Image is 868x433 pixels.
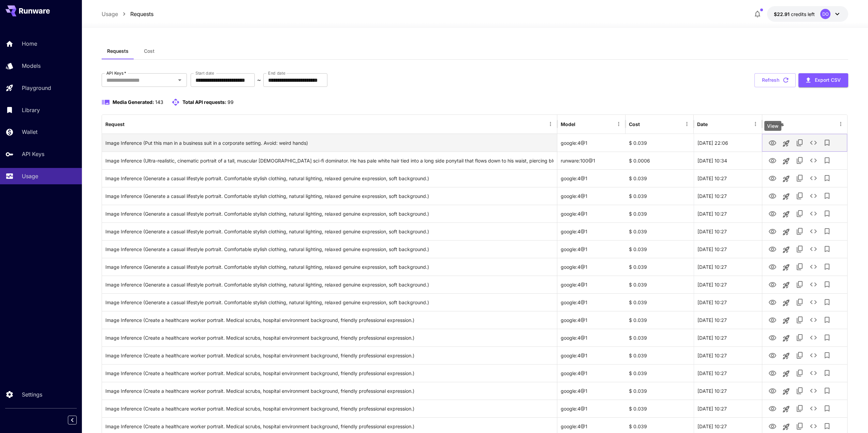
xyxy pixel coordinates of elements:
button: Add to library [820,154,834,167]
button: Add to library [820,189,834,203]
button: View [766,313,779,327]
div: Click to copy prompt [105,223,554,240]
p: API Keys [22,150,44,158]
div: 22 Sep, 2025 10:27 [694,364,762,382]
button: Open [175,75,185,85]
div: Request [105,121,124,127]
button: See details [807,189,820,203]
button: View [766,348,779,362]
button: Export CSV [798,73,848,87]
button: View [766,366,779,380]
div: Click to copy prompt [105,382,554,400]
button: Add to library [820,242,834,256]
div: google:4@1 [557,364,626,382]
div: Click to copy prompt [105,241,554,258]
p: Usage [22,172,38,180]
button: Add to library [820,278,834,291]
button: Copy TaskUUID [793,136,807,150]
div: Click to copy prompt [105,152,554,169]
div: google:4@1 [557,187,626,205]
div: $ 0.039 [626,169,694,187]
div: Click to copy prompt [105,311,554,329]
button: Menu [546,119,555,129]
div: Collapse sidebar [73,414,82,426]
button: Add to library [820,207,834,220]
div: Click to copy prompt [105,187,554,205]
span: Requests [107,48,129,54]
span: Cost [144,48,155,54]
button: See details [807,207,820,220]
div: google:4@1 [557,222,626,240]
p: Home [22,40,37,48]
button: Add to library [820,349,834,362]
div: google:4@1 [557,258,626,276]
div: google:4@1 [557,400,626,417]
div: google:4@1 [557,205,626,222]
button: Launch in playground [779,385,793,398]
div: Cost [629,121,640,127]
button: Launch in playground [779,349,793,363]
button: View [766,153,779,167]
button: Add to library [820,366,834,380]
div: google:4@1 [557,329,626,346]
span: $22.91 [774,11,791,17]
div: $ 0.039 [626,329,694,346]
button: Add to library [820,171,834,185]
nav: breadcrumb [102,10,153,18]
button: Launch in playground [779,225,793,239]
span: 143 [155,99,163,105]
div: google:4@1 [557,240,626,258]
button: See details [807,242,820,256]
button: View [766,419,779,433]
button: Add to library [820,225,834,238]
div: Click to copy prompt [105,329,554,346]
button: See details [807,136,820,150]
div: runware:100@1 [557,152,626,169]
button: Copy TaskUUID [793,331,807,344]
button: Copy TaskUUID [793,278,807,291]
button: Launch in playground [779,261,793,274]
label: Start date [195,70,214,76]
button: Copy TaskUUID [793,171,807,185]
button: See details [807,313,820,327]
button: Copy TaskUUID [793,313,807,327]
div: 22 Sep, 2025 10:27 [694,276,762,293]
div: Click to copy prompt [105,365,554,382]
span: credits left [791,11,815,17]
button: Sort [576,119,586,129]
button: Menu [836,119,845,129]
button: Copy TaskUUID [793,349,807,362]
button: View [766,330,779,344]
div: Click to copy prompt [105,347,554,364]
button: See details [807,260,820,274]
div: 22 Sep, 2025 10:27 [694,329,762,346]
button: Launch in playground [779,172,793,186]
button: Add to library [820,136,834,150]
button: Menu [682,119,692,129]
button: Add to library [820,260,834,274]
button: See details [807,366,820,380]
div: google:4@1 [557,346,626,364]
div: 22 Sep, 2025 10:27 [694,400,762,417]
div: 22 Sep, 2025 10:27 [694,311,762,329]
button: Add to library [820,295,834,309]
button: See details [807,419,820,433]
div: Click to copy prompt [105,205,554,222]
button: View [766,206,779,220]
label: End date [268,70,285,76]
div: 22 Sep, 2025 10:34 [694,152,762,169]
div: $ 0.039 [626,222,694,240]
a: Requests [130,10,153,18]
button: Launch in playground [779,314,793,327]
button: Copy TaskUUID [793,419,807,433]
button: Add to library [820,419,834,433]
div: $ 0.0006 [626,152,694,169]
button: $22.90895DO [767,6,848,22]
button: See details [807,225,820,238]
button: Copy TaskUUID [793,295,807,309]
p: Library [22,106,40,114]
div: DO [820,9,830,19]
p: Usage [102,10,118,18]
div: 22 Sep, 2025 10:27 [694,240,762,258]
